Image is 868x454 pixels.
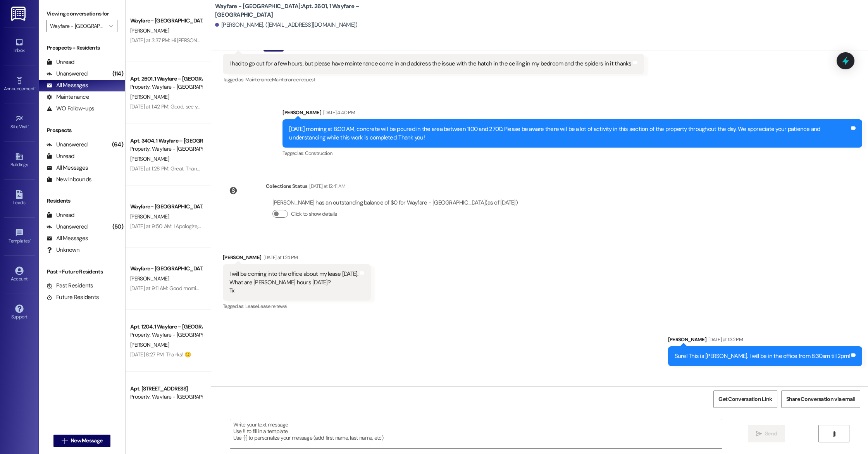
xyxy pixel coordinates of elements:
[46,70,88,78] div: Unanswered
[706,335,743,344] div: [DATE] at 1:32 PM
[110,139,125,151] div: (64)
[258,303,288,310] span: Lease renewal
[713,390,777,408] button: Get Conversation Link
[305,150,332,156] span: Construction
[282,148,862,159] div: Tagged as:
[4,150,35,171] a: Buildings
[675,352,850,360] div: Sure! This is [PERSON_NAME]. I will be in the office from 8:30am till 2pm!
[62,438,67,444] i: 
[4,302,35,323] a: Support
[223,301,371,312] div: Tagged as:
[46,246,79,254] div: Unknown
[668,335,863,346] div: [PERSON_NAME]
[130,351,191,358] div: [DATE] 8:27 PM: Thanks! 🙂
[130,155,169,162] span: [PERSON_NAME]
[223,253,371,264] div: [PERSON_NAME]
[46,58,74,66] div: Unread
[229,60,632,68] div: I had to go out for a few hours, but please have maintenance come in and address the issue with t...
[215,2,370,19] b: Wayfare - [GEOGRAPHIC_DATA]: Apt. 2601, 1 Wayfare – [GEOGRAPHIC_DATA]
[110,68,125,80] div: (114)
[130,137,202,145] div: Apt. 3404, 1 Wayfare – [GEOGRAPHIC_DATA]
[130,385,202,393] div: Apt. [STREET_ADDRESS]
[130,27,169,34] span: [PERSON_NAME]
[4,36,35,57] a: Inbox
[831,431,837,437] i: 
[130,83,202,91] div: Property: Wayfare - [GEOGRAPHIC_DATA]
[39,197,125,205] div: Residents
[130,213,169,220] span: [PERSON_NAME]
[46,223,88,231] div: Unanswered
[130,145,202,153] div: Property: Wayfare - [GEOGRAPHIC_DATA]
[46,152,74,160] div: Unread
[71,437,102,445] span: New Message
[282,108,862,119] div: [PERSON_NAME]
[46,175,91,184] div: New Inbounds
[130,341,169,348] span: [PERSON_NAME]
[130,275,169,282] span: [PERSON_NAME]
[46,293,99,301] div: Future Residents
[748,425,785,442] button: Send
[39,126,125,134] div: Prospects
[781,390,860,408] button: Share Conversation via email
[46,211,74,219] div: Unread
[289,125,850,142] div: [DATE] morning at 8:00 AM, concrete will be poured in the area between 1100 and 2700. Please be a...
[11,7,27,21] img: ResiDesk Logo
[110,221,125,233] div: (50)
[786,395,855,403] span: Share Conversation via email
[215,21,358,29] div: [PERSON_NAME]. ([EMAIL_ADDRESS][DOMAIN_NAME])
[46,8,117,20] label: Viewing conversations for
[130,103,251,110] div: [DATE] at 1:42 PM: Good, see you at some point [DATE]
[272,199,518,207] div: [PERSON_NAME] has an outstanding balance of $0 for Wayfare - [GEOGRAPHIC_DATA] (as of [DATE])
[130,165,210,172] div: [DATE] at 1:28 PM: Great. Thank you.
[130,17,202,25] div: Wayfare - [GEOGRAPHIC_DATA]
[130,93,169,100] span: [PERSON_NAME]
[39,268,125,276] div: Past + Future Residents
[266,182,307,190] div: Collections Status
[223,74,644,85] div: Tagged as:
[4,264,35,285] a: Account
[34,85,36,90] span: •
[130,331,202,339] div: Property: Wayfare - [GEOGRAPHIC_DATA]
[321,108,355,117] div: [DATE] 4:40 PM
[291,210,337,218] label: Click to show details
[272,76,315,83] span: Maintenance request
[46,234,88,242] div: All Messages
[109,23,113,29] i: 
[229,270,358,295] div: I will be coming into the office about my lease [DATE]. What are [PERSON_NAME] hours [DATE]? Tx
[50,20,105,32] input: All communities
[30,237,31,242] span: •
[130,223,331,230] div: [DATE] at 9:50 AM: I Apologize, it is called the access fee! call us if you have any questions
[130,265,202,273] div: Wayfare - [GEOGRAPHIC_DATA]
[46,164,88,172] div: All Messages
[307,182,345,190] div: [DATE] at 12:41 AM
[262,253,298,261] div: [DATE] at 1:24 PM
[130,75,202,83] div: Apt. 2601, 1 Wayfare – [GEOGRAPHIC_DATA]
[46,105,94,113] div: WO Follow-ups
[46,282,93,290] div: Past Residents
[39,44,125,52] div: Prospects + Residents
[245,76,272,83] span: Maintenance ,
[4,112,35,133] a: Site Visit •
[756,431,762,437] i: 
[765,430,777,438] span: Send
[130,285,779,292] div: [DATE] at 9:11 AM: Good morning! This is [PERSON_NAME] with Wayfare [GEOGRAPHIC_DATA] Apartments....
[4,226,35,247] a: Templates •
[53,435,111,447] button: New Message
[46,93,89,101] div: Maintenance
[718,395,772,403] span: Get Conversation Link
[245,303,258,310] span: Lease ,
[46,141,88,149] div: Unanswered
[28,123,29,128] span: •
[130,393,202,401] div: Property: Wayfare - [GEOGRAPHIC_DATA]
[130,323,202,331] div: Apt. 1204, 1 Wayfare – [GEOGRAPHIC_DATA]
[130,203,202,211] div: Wayfare - [GEOGRAPHIC_DATA]
[46,81,88,89] div: All Messages
[4,188,35,209] a: Leads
